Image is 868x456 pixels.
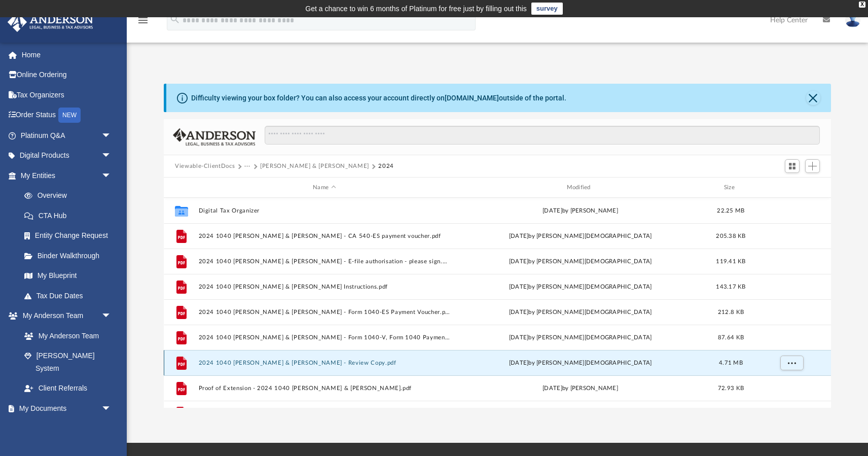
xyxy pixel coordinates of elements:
a: Tax Organizers [7,85,127,105]
div: [DATE] by [PERSON_NAME] [455,206,706,216]
span: [DATE] [509,233,529,239]
button: 2024 1040 [PERSON_NAME] & [PERSON_NAME] - Review Copy.pdf [199,360,450,366]
button: 2024 [378,162,394,171]
span: [DATE] [509,284,529,290]
a: My Entitiesarrow_drop_down [7,165,127,186]
span: [DATE] [509,259,529,264]
span: arrow_drop_down [101,398,122,419]
div: id [168,183,194,192]
div: id [755,183,826,192]
span: 205.38 KB [716,233,745,239]
img: Anderson Advisors Platinum Portal [5,12,96,32]
a: Digital Productsarrow_drop_down [7,146,127,166]
a: CTA Hub [14,205,127,226]
a: Binder Walkthrough [14,245,127,266]
span: arrow_drop_down [101,125,122,146]
span: 87.64 KB [718,335,744,340]
span: 119.41 KB [716,259,745,264]
div: Difficulty viewing your box folder? You can also access your account directly on outside of the p... [191,93,566,103]
a: Tax Due Dates [14,286,127,306]
a: My Blueprint [14,266,122,286]
button: Switch to Grid View [785,159,800,173]
i: search [169,14,180,25]
div: close [859,2,865,8]
span: 4.71 MB [719,360,743,366]
a: [PERSON_NAME] System [14,346,122,378]
div: NEW [58,108,81,123]
a: Online Ordering [7,65,127,85]
a: My Anderson Team [14,326,117,346]
span: [DATE] [509,309,529,315]
i: menu [137,14,149,26]
a: menu [137,19,149,26]
div: grid [164,198,831,408]
span: 143.17 KB [716,284,745,290]
span: arrow_drop_down [101,306,122,327]
span: 22.25 MB [717,208,745,214]
img: User Pic [845,13,860,27]
span: arrow_drop_down [101,165,122,186]
span: [DATE] [509,360,529,366]
div: by [PERSON_NAME][DEMOGRAPHIC_DATA] [455,257,706,266]
a: My Documentsarrow_drop_down [7,398,122,418]
button: Add [805,159,820,173]
button: 2024 1040 [PERSON_NAME] & [PERSON_NAME] - E-file authorisation - please sign.pdf [199,258,450,265]
div: Modified [454,183,706,192]
div: by [PERSON_NAME][DEMOGRAPHIC_DATA] [455,359,706,368]
span: [DATE] [509,335,529,340]
a: Box [14,418,117,439]
button: 2024 1040 [PERSON_NAME] & [PERSON_NAME] - Form 1040-V, Form 1040 Payment Voucher.pdf [199,334,450,341]
div: by [PERSON_NAME][DEMOGRAPHIC_DATA] [455,283,706,292]
div: Size [711,183,751,192]
button: Viewable-ClientDocs [175,162,235,171]
a: Entity Change Request [14,226,127,246]
div: Get a chance to win 6 months of Platinum for free just by filling out this [305,3,527,15]
div: [DATE] by [PERSON_NAME] [455,384,706,393]
a: My Anderson Teamarrow_drop_down [7,306,122,326]
input: Search files and folders [265,126,820,145]
div: by [PERSON_NAME][DEMOGRAPHIC_DATA] [455,333,706,342]
button: 2024 1040 [PERSON_NAME] & [PERSON_NAME] - Form 1040-ES Payment Voucher.pdf [199,309,450,315]
a: Client Referrals [14,378,122,399]
button: Close [806,91,820,105]
span: 72.93 KB [718,385,744,391]
a: Order StatusNEW [7,105,127,126]
div: by [PERSON_NAME][DEMOGRAPHIC_DATA] [455,308,706,317]
button: ··· [244,162,251,171]
button: 2024 1040 [PERSON_NAME] & [PERSON_NAME] - CA 540-ES payment voucher.pdf [199,233,450,239]
span: arrow_drop_down [101,146,122,166]
a: [DOMAIN_NAME] [445,94,499,102]
button: More options [780,356,804,371]
button: 2024 1040 [PERSON_NAME] & [PERSON_NAME] Instructions.pdf [199,284,450,290]
button: Proof of Extension - 2024 1040 [PERSON_NAME] & [PERSON_NAME].pdf [199,385,450,392]
a: survey [531,3,563,15]
button: Digital Tax Organizer [199,207,450,214]
button: [PERSON_NAME] & [PERSON_NAME] [260,162,369,171]
div: by [PERSON_NAME][DEMOGRAPHIC_DATA] [455,232,706,241]
a: Platinum Q&Aarrow_drop_down [7,125,127,146]
a: Home [7,45,127,65]
a: Overview [14,186,127,206]
span: 212.8 KB [718,309,744,315]
div: Name [198,183,450,192]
